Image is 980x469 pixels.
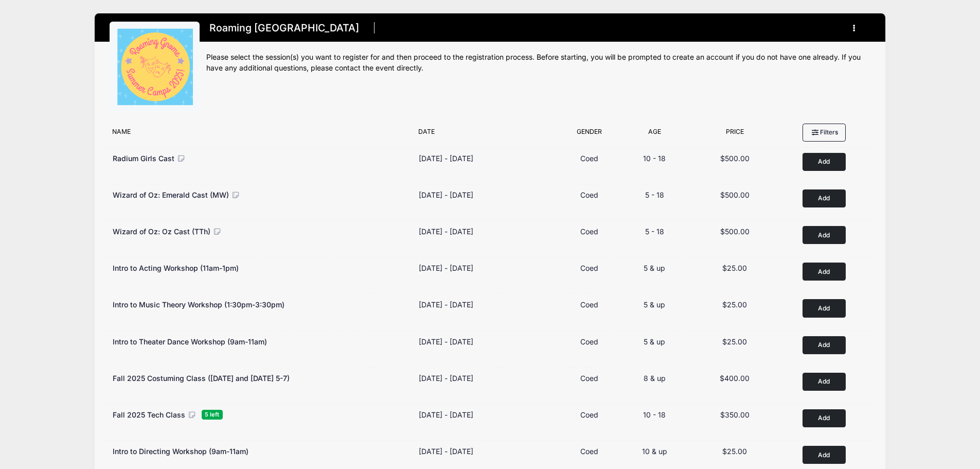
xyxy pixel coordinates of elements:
[113,374,290,383] span: Fall 2025 Costuming Class ([DATE] and [DATE] 5-7)
[580,190,598,199] span: Coed
[113,410,185,419] span: Fall 2025 Tech Class
[722,337,747,346] span: $25.00
[113,227,210,236] span: Wizard of Oz: Oz Cast (TTh)
[414,127,559,142] div: Date
[113,264,239,272] span: Intro to Acting Workshop (11am-1pm)
[720,154,750,163] span: $500.00
[113,300,284,309] span: Intro to Music Theory Workshop (1:30pm-3:30pm)
[580,300,598,309] span: Coed
[644,337,665,346] span: 5 & up
[643,410,666,419] span: 10 - 18
[419,299,473,310] div: [DATE] - [DATE]
[642,447,667,456] span: 10 & up
[419,226,473,237] div: [DATE] - [DATE]
[580,264,598,272] span: Coed
[580,447,598,456] span: Coed
[206,19,363,37] h1: Roaming [GEOGRAPHIC_DATA]
[803,189,846,207] button: Add
[206,52,870,74] div: Please select the session(s) you want to register for and then proceed to the registration proces...
[202,410,223,420] span: 5 left
[803,263,846,281] button: Add
[580,154,598,163] span: Coed
[580,227,598,236] span: Coed
[419,336,473,347] div: [DATE] - [DATE]
[644,264,665,272] span: 5 & up
[419,263,473,273] div: [DATE] - [DATE]
[419,409,473,420] div: [DATE] - [DATE]
[419,446,473,457] div: [DATE] - [DATE]
[803,226,846,244] button: Add
[803,373,846,391] button: Add
[419,373,473,384] div: [DATE] - [DATE]
[419,189,473,200] div: [DATE] - [DATE]
[803,446,846,464] button: Add
[644,374,666,383] span: 8 & up
[722,264,747,272] span: $25.00
[720,190,750,199] span: $500.00
[645,190,664,199] span: 5 - 18
[559,127,620,142] div: Gender
[644,300,665,309] span: 5 & up
[580,337,598,346] span: Coed
[645,227,664,236] span: 5 - 18
[720,374,750,383] span: $400.00
[580,374,598,383] span: Coed
[113,337,267,346] span: Intro to Theater Dance Workshop (9am-11am)
[107,127,413,142] div: Name
[720,410,750,419] span: $350.00
[620,127,689,142] div: Age
[803,299,846,317] button: Add
[113,447,248,456] span: Intro to Directing Workshop (9am-11am)
[803,153,846,171] button: Add
[722,300,747,309] span: $25.00
[643,154,666,163] span: 10 - 18
[689,127,781,142] div: Price
[419,153,473,164] div: [DATE] - [DATE]
[803,409,846,427] button: Add
[580,410,598,419] span: Coed
[803,124,846,141] button: Filters
[113,190,229,199] span: Wizard of Oz: Emerald Cast (MW)
[113,154,174,163] span: Radium Girls Cast
[803,336,846,354] button: Add
[722,447,747,456] span: $25.00
[720,227,750,236] span: $500.00
[116,28,193,106] img: logo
